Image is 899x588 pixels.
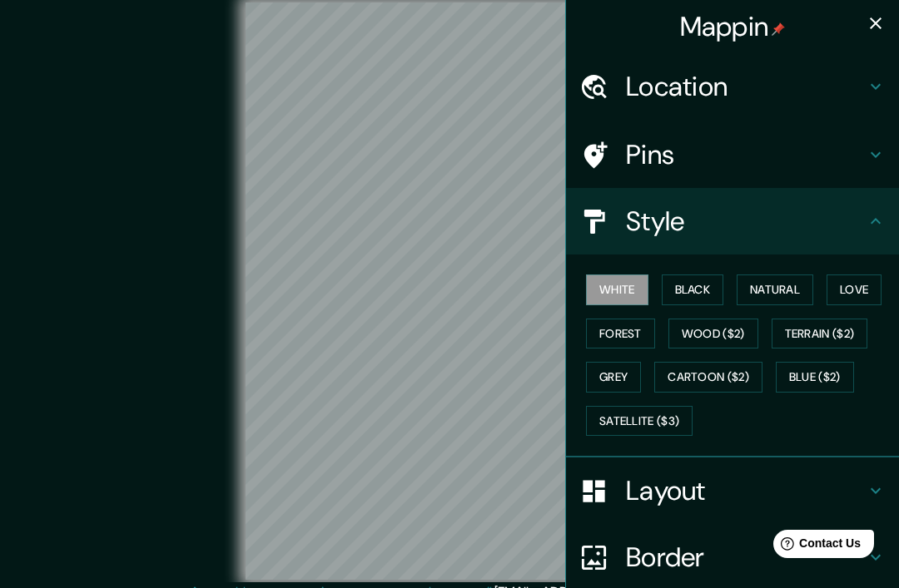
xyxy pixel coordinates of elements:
button: Wood ($2) [668,319,758,349]
h4: Pins [626,138,866,171]
button: Blue ($2) [776,362,854,393]
h4: Border [626,541,866,574]
h4: Layout [626,474,866,507]
canvas: Map [246,2,654,580]
div: Style [566,188,899,254]
button: Forest [586,319,655,349]
button: Love [827,274,882,305]
h4: Mappin [680,10,786,43]
button: Grey [586,362,641,393]
button: Satellite ($3) [586,406,693,437]
div: Location [566,53,899,120]
button: Black [662,274,724,305]
button: Natural [737,274,813,305]
div: Layout [566,457,899,524]
h4: Location [626,70,866,103]
button: Cartoon ($2) [654,362,762,393]
h4: Style [626,205,866,238]
div: Pins [566,121,899,188]
button: Terrain ($2) [772,319,868,349]
img: pin-icon.png [772,22,785,36]
iframe: Help widget launcher [751,523,881,570]
button: White [586,274,648,305]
